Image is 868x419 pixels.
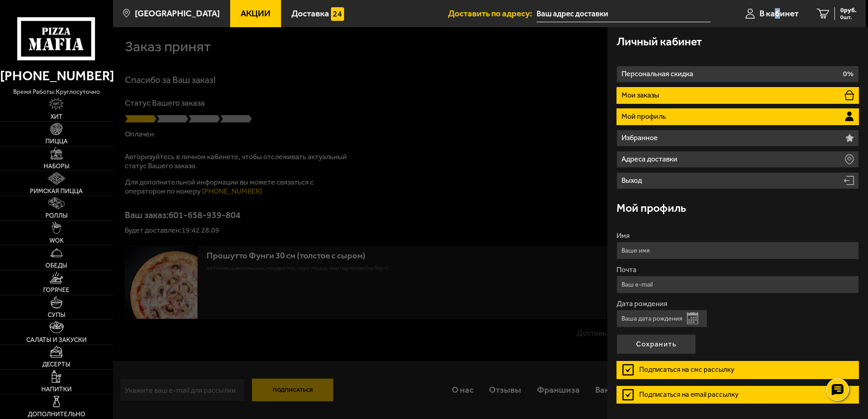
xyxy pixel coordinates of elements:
input: Ваш адрес доставки [537,5,710,22]
h3: Личный кабинет [616,36,702,48]
span: Супы [48,312,65,318]
input: Ваш e-mail [616,276,859,293]
p: Адреса доставки [621,156,680,163]
img: 15daf4d41897b9f0e9f617042186c801.svg [331,7,345,21]
span: Салаты и закуски [26,337,87,343]
input: Ваша дата рождения [616,310,707,327]
span: [GEOGRAPHIC_DATA] [135,9,220,18]
span: Десерты [42,361,70,368]
span: Дополнительно [28,411,85,418]
label: Имя [616,232,859,239]
label: Почта [616,266,859,273]
label: Подписаться на смс рассылку [616,361,859,379]
h3: Мой профиль [616,203,686,214]
span: Доставка [291,9,329,18]
span: WOK [49,238,64,244]
span: Римская пицца [30,188,83,195]
span: Роллы [45,213,68,219]
p: Избранное [621,134,660,141]
span: Акции [241,9,271,18]
label: Подписаться на email рассылку [616,386,859,404]
p: Выход [621,177,644,184]
span: 0 руб. [840,7,857,14]
span: Хит [50,114,63,120]
button: Сохранить [616,334,696,354]
span: Горячее [43,287,69,293]
span: 0 шт. [840,15,857,20]
span: Обеды [45,263,67,269]
p: Мои заказы [621,92,661,99]
span: Напитки [41,386,72,393]
span: Санкт-Петербург, проспект Ударников, 56к1 [537,5,710,22]
label: Дата рождения [616,300,859,307]
p: 0% [843,70,853,78]
span: В кабинет [759,9,799,18]
p: Персональная скидка [621,70,695,78]
span: Наборы [44,163,69,170]
span: Доставить по адресу: [448,9,537,18]
input: Ваше имя [616,242,859,259]
p: Мой профиль [621,113,668,120]
span: Пицца [45,138,68,145]
button: Открыть календарь [687,312,698,324]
